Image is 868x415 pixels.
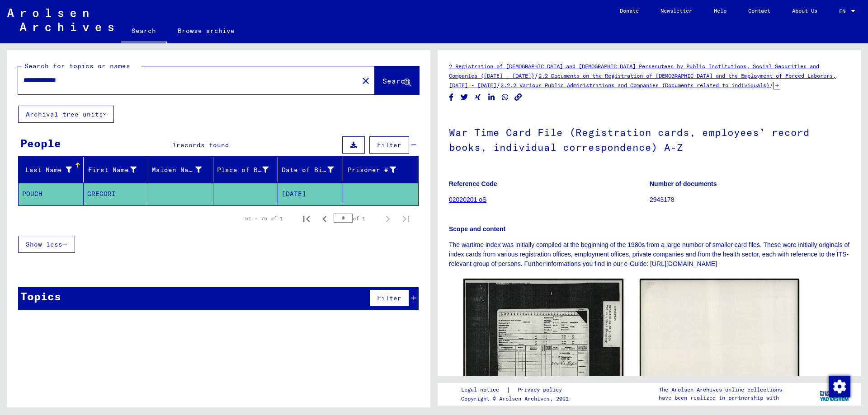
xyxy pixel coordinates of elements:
mat-header-cell: Last Name [19,157,84,182]
div: First Name [87,165,137,175]
mat-header-cell: First Name [84,157,149,182]
div: of 1 [334,214,379,223]
span: Search [382,76,410,85]
p: 2943178 [650,195,850,205]
div: Place of Birth [217,163,280,177]
button: Filter [369,136,409,154]
span: / [496,81,500,89]
button: Last page [397,210,415,228]
mat-header-cell: Prisoner # [343,157,419,182]
img: yv_logo.png [818,382,852,405]
div: Topics [20,288,61,304]
mat-cell: GREGORI [84,183,149,205]
span: / [534,71,538,79]
span: Show less [26,240,62,248]
img: 002.jpg [640,279,800,393]
b: Reference Code [449,180,497,187]
span: Filter [377,141,401,149]
button: Share on Twitter [460,92,469,103]
a: Privacy policy [510,385,573,395]
button: First page [297,210,316,228]
div: Change consent [828,375,850,397]
span: 1 [172,141,176,149]
h1: War Time Card File (Registration cards, employees’ record books, individual correspondence) A-Z [449,112,850,166]
button: Share on Facebook [447,92,456,103]
button: Copy link [514,92,523,103]
div: Date of Birth [282,163,345,177]
div: Maiden Name [152,165,202,175]
mat-header-cell: Maiden Name [148,157,213,182]
span: EN [839,8,849,14]
div: Prisoner # [347,165,396,175]
span: / [769,81,774,89]
p: The wartime index was initially compiled at the beginning of the 1980s from a large number of sma... [449,240,850,269]
div: Last Name [22,163,83,177]
b: Number of documents [650,180,717,187]
button: Archival tree units [18,106,114,123]
img: Change consent [829,376,850,397]
button: Next page [379,210,397,228]
button: Share on LinkedIn [487,92,496,103]
div: Date of Birth [282,165,334,175]
div: Place of Birth [217,165,269,175]
a: Browse archive [167,20,245,42]
mat-icon: close [360,75,371,86]
a: 02020201 oS [449,196,486,203]
p: have been realized in partnership with [659,394,782,402]
a: Legal notice [461,385,506,395]
span: records found [176,141,229,149]
button: Previous page [316,210,334,228]
button: Filter [369,289,409,307]
mat-cell: [DATE] [278,183,343,205]
button: Share on WhatsApp [500,92,510,103]
div: Maiden Name [152,163,213,177]
p: The Arolsen Archives online collections [659,386,782,394]
button: Clear [357,71,375,89]
div: People [20,135,61,151]
div: First Name [87,163,148,177]
span: Filter [377,294,401,302]
a: 2.2 Documents on the Registration of [DEMOGRAPHIC_DATA] and the Employment of Forced Laborers, [D... [449,72,836,89]
button: Share on Xing [473,92,483,103]
img: 001.jpg [463,279,623,392]
b: Scope and content [449,225,505,233]
mat-header-cell: Place of Birth [213,157,278,182]
p: Copyright © Arolsen Archives, 2021 [461,395,573,403]
button: Show less [18,236,75,253]
a: 2.2.2 Various Public Administrations and Companies (Documents related to individuals) [500,82,769,89]
div: 51 – 75 of 1 [245,214,283,223]
a: Search [121,20,167,43]
div: Prisoner # [347,163,408,177]
mat-cell: POUCH [19,183,84,205]
button: Search [375,66,419,94]
mat-label: Search for topics or names [24,62,130,70]
mat-header-cell: Date of Birth [278,157,343,182]
div: Last Name [22,165,72,175]
a: 2 Registration of [DEMOGRAPHIC_DATA] and [DEMOGRAPHIC_DATA] Persecutees by Public Institutions, S... [449,63,819,79]
img: Arolsen_neg.svg [7,9,113,31]
div: | [461,385,573,395]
